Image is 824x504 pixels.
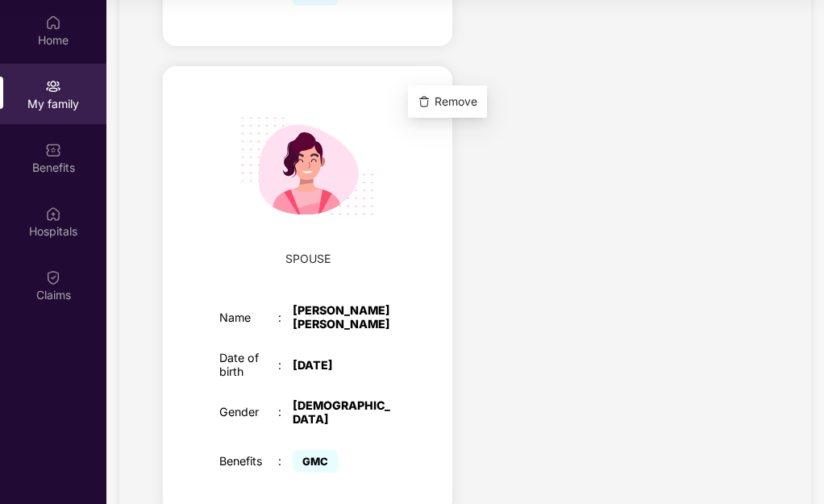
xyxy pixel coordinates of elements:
div: Benefits [219,455,278,469]
img: svg+xml;base64,PHN2ZyBpZD0iQ2xhaW0iIHhtbG5zPSJodHRwOi8vd3d3LnczLm9yZy8yMDAwL3N2ZyIgd2lkdGg9IjIwIi... [45,269,61,285]
img: svg+xml;base64,PHN2ZyBpZD0iSG9tZSIgeG1sbnM9Imh0dHA6Ly93d3cudzMub3JnLzIwMDAvc3ZnIiB3aWR0aD0iMjAiIG... [45,15,61,31]
span: SPOUSE [285,250,331,268]
div: : [278,359,293,373]
span: GMC [293,450,338,473]
img: svg+xml;base64,PHN2ZyB4bWxucz0iaHR0cDovL3d3dy53My5vcmcvMjAwMC9zdmciIHdpZHRoPSIyMjQiIGhlaWdodD0iMT... [223,82,391,250]
div: [DEMOGRAPHIC_DATA] [293,399,396,427]
span: Remove [435,93,477,110]
img: svg+xml;base64,PHN2ZyBpZD0iQmVuZWZpdHMiIHhtbG5zPSJodHRwOi8vd3d3LnczLm9yZy8yMDAwL3N2ZyIgd2lkdGg9Ij... [45,142,61,158]
img: svg+xml;base64,PHN2ZyBpZD0iSG9zcGl0YWxzIiB4bWxucz0iaHR0cDovL3d3dy53My5vcmcvMjAwMC9zdmciIHdpZHRoPS... [45,206,61,222]
img: svg+xml;base64,PHN2ZyB3aWR0aD0iMjAiIGhlaWdodD0iMjAiIHZpZXdCb3g9IjAgMCAyMCAyMCIgZmlsbD0ibm9uZSIgeG... [45,78,61,94]
div: : [278,406,293,419]
div: [DATE] [293,359,396,373]
div: : [278,455,293,469]
div: Date of birth [219,352,278,379]
div: : [278,311,293,325]
div: Name [219,311,278,325]
div: Gender [219,406,278,419]
div: [PERSON_NAME] [PERSON_NAME] [293,304,396,331]
img: svg+xml;base64,PHN2ZyBpZD0iRGVsZXRlLTMyeDMyIiB4bWxucz0iaHR0cDovL3d3dy53My5vcmcvMjAwMC9zdmciIHdpZH... [418,95,431,108]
